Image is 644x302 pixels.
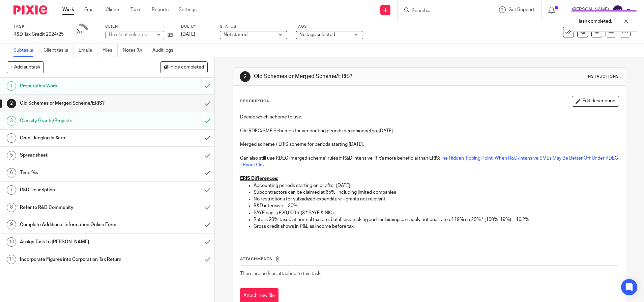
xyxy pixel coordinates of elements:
[109,31,153,38] div: No client selected
[181,32,195,37] span: [DATE]
[20,220,136,230] h1: Complete Additional Information Online Form
[240,71,251,82] div: 2
[170,65,204,70] span: Hide completed
[79,44,97,57] a: Emails
[13,24,64,29] label: Task
[7,220,16,229] div: 9
[254,189,619,196] p: Subcontractors can be claimed at 65%, including limited companies
[76,28,85,36] div: 2
[103,44,118,57] a: Files
[254,210,619,216] p: PAYE cap is £20,000 + (3 * PAYE & NIC)
[254,182,619,189] p: Accounting periods starting on or after [DATE]
[254,216,619,223] p: Rate is 20% taxed at normal tax rate, but if loss-making and reclaiming can apply notional rate o...
[296,24,363,29] label: Tags
[7,255,16,264] div: 11
[240,114,619,120] p: Decide which scheme to use:
[20,150,136,160] h1: Spreadsheet
[240,257,272,261] span: Attachments
[7,203,16,212] div: 8
[612,5,623,16] img: svg%3E
[152,44,178,57] a: Audit logs
[123,44,147,57] a: Notes (0)
[7,133,16,143] div: 4
[578,18,612,25] p: Task completed.
[20,168,136,178] h1: Time %s
[20,202,136,213] h1: Refer to R&D Community
[220,24,287,29] label: Status
[364,129,379,133] u: before
[7,185,16,195] div: 7
[7,116,16,126] div: 3
[7,81,16,91] div: 1
[7,61,44,73] button: + Add subtask
[7,99,16,108] div: 2
[7,151,16,160] div: 5
[240,271,321,276] span: There are no files attached to this task.
[572,96,619,107] button: Edit description
[130,6,142,13] a: Team
[43,44,74,57] a: Client tasks
[240,176,278,181] u: ERIS Differences:
[7,168,16,177] div: 6
[152,6,169,13] a: Reports
[240,156,619,167] a: The Hidden Tipping Point: When R&D-Intensive SMEs May Be Better Off Under RDEC - RandD Tax
[240,128,619,134] p: Old RDEC/SME Schemes for accounting periods beginning [DATE]
[84,6,95,13] a: Email
[62,6,74,13] a: Work
[13,31,64,38] div: R&D Tax Credit 2024/25
[79,30,85,34] small: /11
[13,5,47,15] img: Pixie
[299,32,335,37] span: No tags selected
[254,196,619,202] p: No restrictions for subsidized expenditure - grants not relevant
[179,6,197,13] a: Settings
[240,155,619,169] p: Can also still use RDEC (merged scheme) rules if R&D Intensive, if it's more beneficial than ERIS:
[20,185,136,195] h1: R&D Description
[20,81,136,91] h1: Preparation Work
[224,32,247,37] span: Not started
[160,61,208,73] button: Hide completed
[20,116,136,126] h1: Classify Grants/Projects
[106,6,120,13] a: Clients
[20,98,136,108] h1: Old Schemes or Merged Scheme/ERIS?
[587,74,619,79] div: Instructions
[13,44,38,57] a: Subtasks
[20,133,136,143] h1: Grant Tagging in Xero
[240,99,270,104] p: Description
[105,24,173,29] label: Client
[20,237,136,247] h1: Assign Task to [PERSON_NAME]
[13,31,64,38] div: R&amp;D Tax Credit 2024/25
[254,73,444,80] h1: Old Schemes or Merged Scheme/ERIS?
[20,254,136,265] h1: Incorporate Figures into Corporation Tax Return
[181,24,211,29] label: Due by
[240,141,619,148] p: Merged scheme / ERIS scheme for periods starting [DATE].
[7,237,16,247] div: 10
[254,223,619,230] p: Gross credit shows in P&L as income before tax
[254,202,619,209] p: R&D intensive = 30%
